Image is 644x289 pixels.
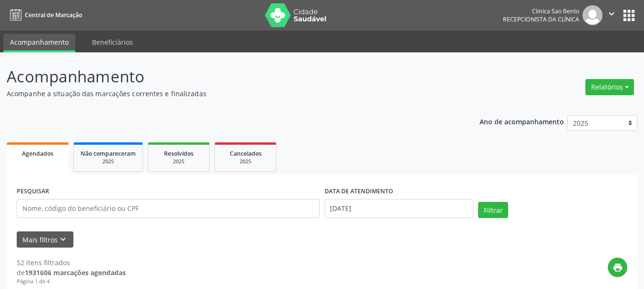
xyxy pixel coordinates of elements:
button: Filtrar [478,202,508,218]
p: Acompanhamento [7,65,448,89]
button:  [603,5,621,25]
div: 52 itens filtrados [17,258,126,268]
div: 2025 [155,158,203,165]
div: de [17,268,126,278]
span: Central de Marcação [25,11,82,19]
button: print [608,258,627,277]
p: Acompanhe a situação das marcações correntes e finalizadas [7,89,448,99]
span: Recepcionista da clínica [503,15,579,23]
input: Selecione um intervalo [325,199,474,218]
span: Agendados [22,149,53,158]
strong: 1931606 marcações agendadas [25,268,126,277]
div: 2025 [222,158,269,165]
img: img [583,5,603,25]
a: Acompanhamento [3,34,75,52]
span: Cancelados [230,149,262,158]
span: Não compareceram [81,149,136,158]
label: DATA DE ATENDIMENTO [325,184,393,199]
button: Relatórios [585,79,634,95]
a: Beneficiários [85,34,140,50]
div: 2025 [81,158,136,165]
i:  [606,9,617,19]
div: Página 1 de 4 [17,278,126,286]
button: apps [621,7,637,24]
span: Resolvidos [164,149,194,158]
button: Mais filtroskeyboard_arrow_down [17,231,73,248]
label: PESQUISAR [17,184,49,199]
div: Clinica Sao Bento [503,7,579,15]
input: Nome, código do beneficiário ou CPF [17,199,320,218]
i: print [613,262,623,273]
a: Central de Marcação [7,7,82,23]
i: keyboard_arrow_down [58,234,68,245]
p: Ano de acompanhamento [480,115,564,127]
